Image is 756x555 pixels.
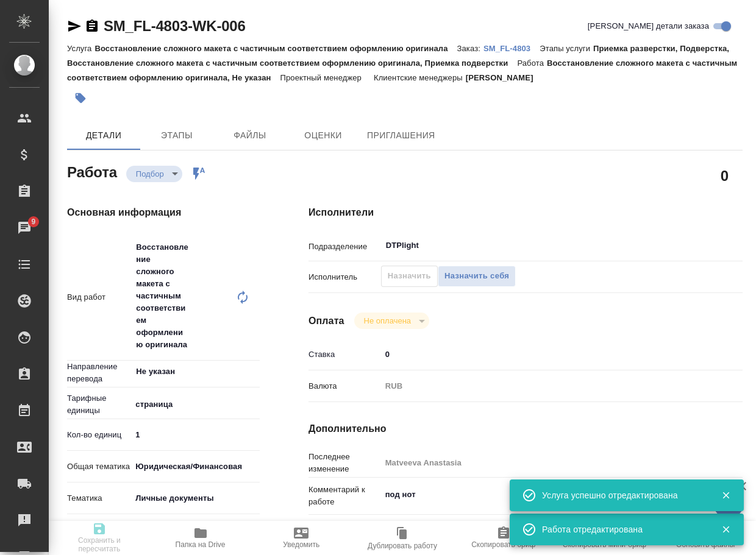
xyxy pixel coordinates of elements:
span: 9 [24,216,43,228]
p: Проектный менеджер [280,73,365,82]
p: Валюта [308,380,381,392]
span: Детали [74,128,133,143]
button: Сохранить и пересчитать [49,521,150,555]
p: Ставка [308,348,381,361]
span: Назначить себя [444,269,509,283]
h4: Основная информация [67,205,260,220]
p: Клиентские менеджеры [374,73,466,82]
p: Комментарий к работе [308,484,381,508]
h2: 0 [721,165,729,186]
span: [PERSON_NAME] детали заказа [588,20,709,32]
p: [PERSON_NAME] [466,73,543,82]
div: Юридическая/Финансовая [131,456,260,477]
div: страница [131,394,260,415]
p: Подразделение [308,241,381,253]
button: Подбор [132,169,168,179]
span: Оценки [294,128,352,143]
h4: Оплата [308,314,344,328]
p: Услуга [67,44,94,53]
span: Скопировать бриф [471,540,535,549]
a: SM_FL-4803-WK-006 [104,18,246,34]
span: Этапы [148,128,206,143]
p: Тематика [67,492,131,504]
button: Скопировать бриф [453,521,554,555]
p: Общая тематика [67,461,131,473]
p: Вид работ [67,291,131,303]
textarea: под нот [381,484,707,505]
h4: Дополнительно [308,422,743,436]
div: RUB [381,376,707,397]
span: Сохранить и пересчитать [56,536,143,553]
div: Услуга успешно отредактирована [542,489,703,501]
button: Дублировать работу [352,521,453,555]
button: Скопировать ссылку [85,19,99,34]
span: Папка на Drive [176,540,226,549]
p: Последнее изменение [308,451,381,475]
p: Направление перевода [67,361,131,385]
button: Open [700,244,702,247]
span: Уведомить [283,540,319,549]
p: Восстановление сложного макета с частичным соответствием оформлению оригинала [94,44,457,53]
p: Тарифные единицы [67,392,131,417]
a: 9 [3,213,46,243]
input: ✎ Введи что-нибудь [131,426,260,444]
p: Этапы услуги [540,44,593,53]
button: Скопировать ссылку для ЯМессенджера [67,19,82,34]
button: Не оплачена [360,316,415,326]
button: Назначить себя [438,266,516,287]
button: Добавить тэг [67,85,94,111]
button: Закрыть [713,490,738,501]
span: Приглашения [367,128,435,143]
h4: Исполнители [308,205,743,220]
button: Закрыть [713,524,738,535]
span: Дублировать работу [368,542,437,550]
p: SM_FL-4803 [483,44,540,53]
a: SM_FL-4803 [483,43,540,53]
input: Пустое поле [381,454,707,472]
div: Работа отредактирована [542,523,703,536]
span: Файлы [221,128,279,143]
button: Папка на Drive [150,521,251,555]
input: ✎ Введи что-нибудь [381,345,707,363]
p: Кол-во единиц [67,429,131,441]
button: Уведомить [251,521,352,555]
div: Подбор [126,166,182,182]
button: Open [253,370,255,373]
div: Личные документы [131,488,260,509]
p: Исполнитель [308,271,381,283]
p: Работа [517,58,547,68]
div: Подбор [354,313,429,329]
p: Заказ: [457,44,483,53]
h2: Работа [67,160,117,182]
